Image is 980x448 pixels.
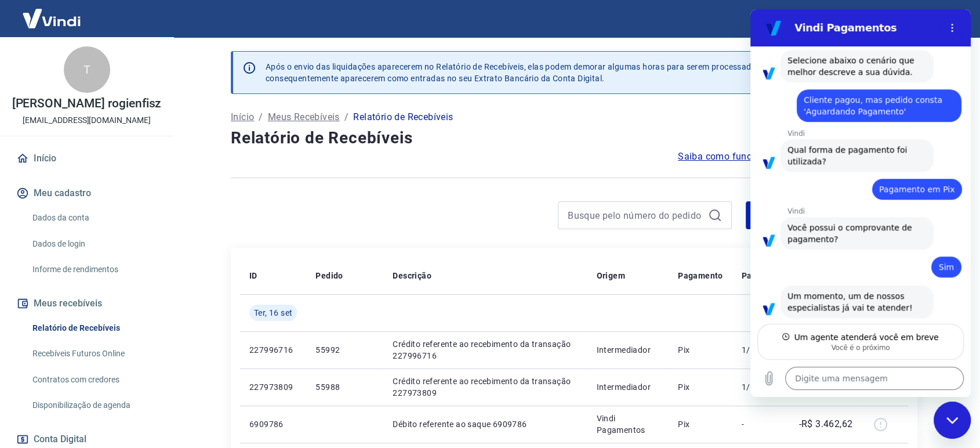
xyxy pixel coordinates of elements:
[742,344,776,356] p: 1/1
[742,381,776,393] p: 1/1
[249,418,297,430] p: 6909786
[14,291,159,316] button: Meus recebíveis
[597,413,660,436] p: Vindi Pagamentos
[28,206,159,230] a: Dados da conta
[249,270,257,281] p: ID
[249,344,297,356] p: 227996716
[28,342,159,366] a: Recebíveis Futuros Online
[798,417,852,431] p: -R$ 3.462,62
[393,270,431,281] p: Descrição
[28,368,159,392] a: Contratos com credores
[315,344,374,356] p: 55992
[924,8,966,30] button: Sair
[597,270,625,281] p: Origem
[28,258,159,281] a: Informe de rendimentos
[597,381,660,393] p: Intermediador
[12,97,162,110] p: [PERSON_NAME] rogienfisz
[28,393,159,417] a: Disponibilização de agenda
[353,110,453,124] p: Relatório de Recebíveis
[266,61,767,84] p: Após o envio das liquidações aparecerem no Relatório de Recebíveis, elas podem demorar algumas ho...
[14,1,89,36] img: Vindi
[28,232,159,256] a: Dados de login
[23,114,151,127] p: [EMAIL_ADDRESS][DOMAIN_NAME]
[14,146,159,171] a: Início
[678,418,723,430] p: Pix
[678,381,723,393] p: Pix
[393,338,578,362] p: Crédito referente ao recebimento da transação 227996716
[315,381,374,393] p: 55988
[28,316,159,340] a: Relatório de Recebíveis
[231,127,917,150] h4: Relatório de Recebíveis
[678,270,723,281] p: Pagamento
[64,46,110,93] div: T
[268,110,340,124] a: Meus Recebíveis
[14,180,159,206] button: Meu cadastro
[254,307,292,319] span: Ter, 16 set
[746,201,825,229] button: Filtros
[568,207,703,224] input: Busque pelo número do pedido
[393,418,578,430] p: Débito referente ao saque 6909786
[249,381,297,393] p: 227973809
[742,270,776,281] p: Parcelas
[750,9,971,397] iframe: Janela de mensagens
[393,375,578,399] p: Crédito referente ao recebimento da transação 227973809
[315,270,343,281] p: Pedido
[934,402,971,439] iframe: Botão para abrir a janela de mensagens, conversa em andamento
[231,110,254,124] a: Início
[344,110,349,124] p: /
[259,110,263,124] p: /
[742,418,776,430] p: -
[678,344,723,356] p: Pix
[597,344,660,356] p: Intermediador
[678,150,917,164] a: Saiba como funciona a programação dos recebimentos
